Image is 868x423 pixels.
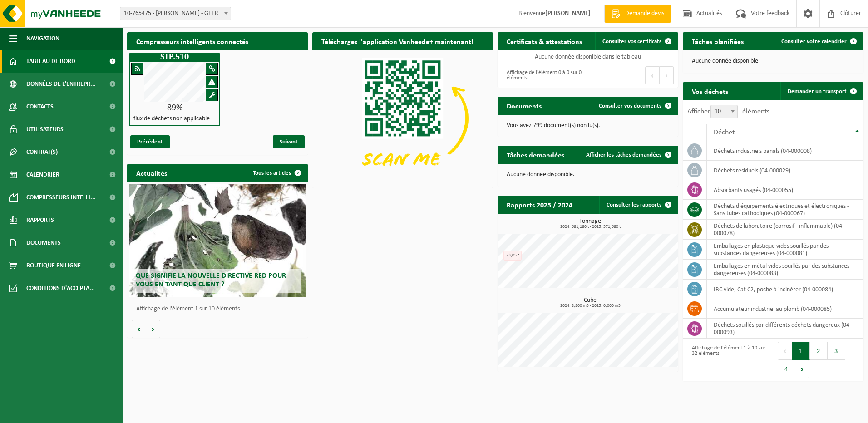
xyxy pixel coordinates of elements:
[660,66,674,84] button: Next
[545,10,591,17] strong: [PERSON_NAME]
[26,27,59,50] span: Navigation
[781,39,847,44] span: Consulter votre calendrier
[246,164,307,182] a: Tous les articles
[687,341,769,379] div: Affichage de l'élément 1 à 10 sur 32 éléments
[586,152,661,158] span: Afficher les tâches demandées
[707,220,863,240] td: déchets de laboratoire (corrosif - inflammable) (04-000078)
[127,164,176,182] h2: Actualités
[828,342,845,360] button: 3
[714,129,735,136] span: Déchet
[599,103,661,109] span: Consulter vos documents
[623,9,666,18] span: Demande devis
[711,105,737,118] span: 10
[26,73,96,95] span: Données de l'entrepr...
[26,50,75,73] span: Tableau de bord
[692,58,854,64] p: Aucune donnée disponible.
[502,297,678,308] h3: Cube
[592,97,677,115] a: Consulter vos documents
[579,146,677,164] a: Afficher les tâches demandées
[595,32,677,50] a: Consulter vos certificats
[273,135,305,148] span: Suivant
[780,82,863,100] a: Demander un transport
[774,32,863,50] a: Consulter votre calendrier
[503,251,522,261] div: 73,05 t
[127,32,308,50] h2: Compresseurs intelligents connectés
[645,66,660,84] button: Previous
[26,277,95,300] span: Conditions d'accepta...
[778,342,792,360] button: Previous
[26,186,96,209] span: Compresseurs intelli...
[26,254,81,277] span: Boutique en ligne
[502,218,678,229] h3: Tonnage
[707,200,863,220] td: déchets d'équipements électriques et électroniques - Sans tubes cathodiques (04-000067)
[792,342,810,360] button: 1
[502,65,583,85] div: Affichage de l'élément 0 à 0 sur 0 éléments
[810,342,828,360] button: 2
[130,135,170,148] span: Précédent
[778,360,795,378] button: 4
[604,5,671,23] a: Demande devis
[507,123,669,129] p: Vous avez 799 document(s) non lu(s).
[707,240,863,260] td: emballages en plastique vides souillés par des substances dangereuses (04-000081)
[683,82,737,100] h2: Vos déchets
[687,108,769,115] label: Afficher éléments
[707,299,863,319] td: accumulateur industriel au plomb (04-000085)
[312,50,493,186] img: Download de VHEPlus App
[146,320,160,338] button: Volgende
[707,141,863,161] td: déchets industriels banals (04-000008)
[129,184,306,297] a: Que signifie la nouvelle directive RED pour vous en tant que client ?
[136,272,286,288] span: Que signifie la nouvelle directive RED pour vous en tant que client ?
[788,89,847,94] span: Demander un transport
[26,209,54,231] span: Rapports
[498,32,591,50] h2: Certificats & attestations
[707,319,863,339] td: déchets souillés par différents déchets dangereux (04-000093)
[707,161,863,180] td: déchets résiduels (04-000029)
[710,105,738,118] span: 10
[498,146,573,163] h2: Tâches demandées
[502,225,678,229] span: 2024: 681,180 t - 2025: 571,680 t
[26,231,61,254] span: Documents
[136,306,303,312] p: Affichage de l'élément 1 sur 10 éléments
[507,172,669,178] p: Aucune donnée disponible.
[120,7,231,20] span: 10-765475 - HESBAYE FROST - GEER
[132,320,146,338] button: Vorige
[602,39,661,44] span: Consulter vos certificats
[707,260,863,280] td: emballages en métal vides souillés par des substances dangereuses (04-000083)
[26,163,59,186] span: Calendrier
[26,95,54,118] span: Contacts
[502,304,678,308] span: 2024: 8,800 m3 - 2025: 0,000 m3
[498,196,582,213] h2: Rapports 2025 / 2024
[120,7,231,20] span: 10-765475 - HESBAYE FROST - GEER
[498,50,678,63] td: Aucune donnée disponible dans le tableau
[795,360,809,378] button: Next
[312,32,483,50] h2: Téléchargez l'application Vanheede+ maintenant!
[26,118,64,141] span: Utilisateurs
[498,97,551,114] h2: Documents
[707,280,863,299] td: IBC vide, Cat C2, poche à incinérer (04-000084)
[132,53,217,62] h1: STP.510
[26,141,58,163] span: Contrat(s)
[707,180,863,200] td: absorbants usagés (04-000055)
[133,116,210,122] h4: flux de déchets non applicable
[130,103,219,113] div: 89%
[5,403,152,423] iframe: chat widget
[599,196,677,214] a: Consulter les rapports
[683,32,753,50] h2: Tâches planifiées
